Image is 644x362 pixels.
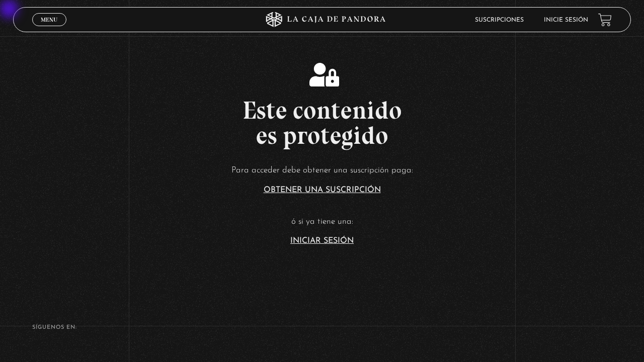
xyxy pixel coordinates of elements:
span: Cerrar [38,25,61,32]
a: Obtener una suscripción [264,186,381,194]
a: Inicie sesión [544,17,588,23]
span: Menu [41,17,57,23]
a: Suscripciones [475,17,524,23]
a: View your shopping cart [598,13,612,27]
a: Iniciar Sesión [290,237,354,245]
h4: SÍguenos en: [32,325,612,330]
